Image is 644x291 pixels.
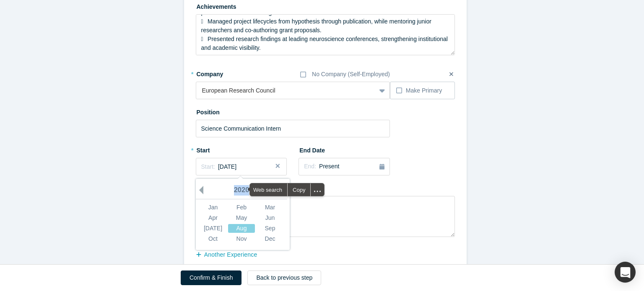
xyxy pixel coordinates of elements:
button: Confirm & Finish [181,270,241,285]
div: Choose June 2020 [257,214,283,222]
button: another Experience [196,247,266,262]
div: 2020 [196,182,287,199]
div: Copy [288,183,310,196]
div: Choose March 2020 [257,203,283,212]
span: Present [319,163,339,170]
div: Make Primary [406,86,442,95]
div: Choose July 2020 [200,224,226,233]
span: End: [304,163,316,170]
div: Choose February 2020 [228,203,255,212]
div: Choose December 2020 [257,234,283,243]
label: Start [196,143,243,155]
label: Company [196,67,243,79]
div: Choose November 2020 [228,234,255,243]
span: Web search [250,183,287,196]
div: Choose April 2020 [200,214,226,222]
div: month 2020-08 [199,202,284,244]
button: Start:[DATE] [196,158,287,175]
div: Choose August 2020 [228,224,255,233]
span: [DATE] [218,163,236,170]
div: Choose September 2020 [257,224,283,233]
button: Back to previous step [247,270,321,285]
label: End Date [299,143,345,155]
input: Sales Manager [196,120,390,137]
div: Choose January 2020 [200,203,226,212]
button: Close [274,158,287,175]
div: No Company (Self-Employed) [312,70,390,79]
div: Choose October 2020 [200,234,226,243]
button: End:Present [299,158,390,175]
span: Start: [201,163,215,170]
textarea:  Led independent research on spinal & [MEDICAL_DATA] generating high-impact publications and adv... [196,14,455,55]
label: Position [196,105,243,117]
button: Previous Year [195,186,203,194]
div: Choose May 2020 [228,214,255,222]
